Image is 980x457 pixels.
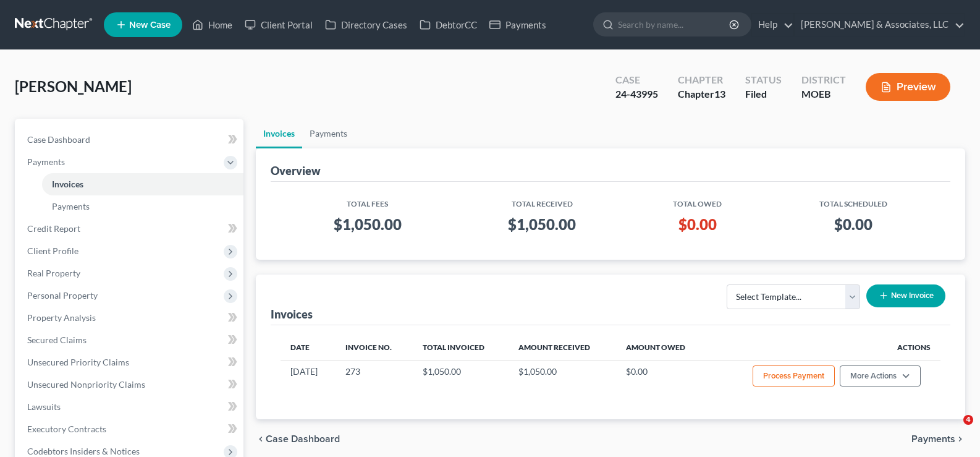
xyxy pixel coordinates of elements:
[27,401,61,412] span: Lawsuits
[256,434,266,444] i: chevron_left
[17,129,243,151] a: Case Dashboard
[17,396,243,418] a: Lawsuits
[27,223,80,234] span: Credit Report
[27,446,140,456] span: Codebtors Insiders & Notices
[17,307,243,329] a: Property Analysis
[616,335,709,360] th: Amount Owed
[413,360,509,395] td: $1,050.00
[938,415,968,445] iframe: Intercom live chat
[752,14,793,36] a: Help
[17,329,243,351] a: Secured Claims
[42,195,243,218] a: Payments
[27,290,98,301] span: Personal Property
[745,73,782,87] div: Status
[801,87,846,101] div: MOEB
[27,134,90,145] span: Case Dashboard
[266,434,340,444] span: Case Dashboard
[801,73,846,87] div: District
[52,201,90,211] span: Payments
[795,14,965,36] a: [PERSON_NAME] & Associates, LLC
[640,215,756,234] h3: $0.00
[911,434,965,444] button: Payments chevron_right
[413,335,509,360] th: Total Invoiced
[775,215,931,234] h3: $0.00
[271,163,321,178] div: Overview
[281,360,336,395] td: [DATE]
[336,360,413,395] td: 273
[509,335,616,360] th: Amount Received
[52,179,83,189] span: Invoices
[17,351,243,374] a: Unsecured Priority Claims
[455,192,630,210] th: Total Received
[413,14,483,36] a: DebtorCC
[509,360,616,395] td: $1,050.00
[866,73,950,101] button: Preview
[42,173,243,195] a: Invoices
[27,268,80,278] span: Real Property
[745,87,782,101] div: Filed
[27,379,145,390] span: Unsecured Nonpriority Claims
[129,20,171,30] span: New Case
[281,335,336,360] th: Date
[27,156,65,167] span: Payments
[336,335,413,360] th: Invoice No.
[27,335,87,345] span: Secured Claims
[271,307,313,322] div: Invoices
[678,73,725,87] div: Chapter
[290,215,446,234] h3: $1,050.00
[256,119,302,148] a: Invoices
[714,88,725,100] span: 13
[15,77,132,95] span: [PERSON_NAME]
[17,418,243,440] a: Executory Contracts
[256,434,340,444] button: chevron_left Case Dashboard
[27,424,106,434] span: Executory Contracts
[319,14,413,36] a: Directory Cases
[630,192,766,210] th: Total Owed
[963,415,973,425] span: 4
[27,246,78,256] span: Client Profile
[17,374,243,396] a: Unsecured Nonpriority Claims
[27,312,96,323] span: Property Analysis
[753,365,835,387] button: Process Payment
[239,14,319,36] a: Client Portal
[27,357,129,367] span: Unsecured Priority Claims
[840,365,921,387] button: More Actions
[615,73,658,87] div: Case
[281,192,455,210] th: Total Fees
[766,192,940,210] th: Total Scheduled
[866,284,945,307] button: New Invoice
[618,13,731,36] input: Search by name...
[911,434,955,444] span: Payments
[186,14,239,36] a: Home
[483,14,552,36] a: Payments
[615,87,658,101] div: 24-43995
[678,87,725,101] div: Chapter
[616,360,709,395] td: $0.00
[302,119,355,148] a: Payments
[709,335,940,360] th: Actions
[17,218,243,240] a: Credit Report
[465,215,620,234] h3: $1,050.00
